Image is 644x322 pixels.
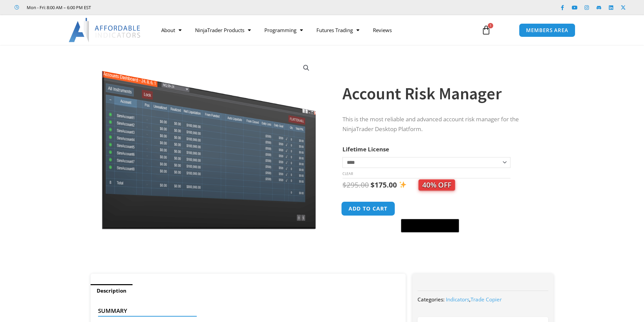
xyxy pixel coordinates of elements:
bdi: 175.00 [371,180,397,190]
span: 1 [488,23,493,28]
bdi: 295.00 [342,180,369,190]
a: Indicators [446,296,469,303]
span: MEMBERS AREA [526,28,568,33]
a: Clear options [342,171,353,176]
span: Mon - Fri: 8:00 AM – 6:00 PM EST [25,3,91,11]
img: Screenshot 2024-08-26 15462845454 [100,57,317,230]
a: About [154,22,188,38]
a: Description [91,284,133,297]
a: NinjaTrader Products [188,22,258,38]
a: Trade Copier [471,296,502,303]
span: Categories: [418,296,445,303]
a: Futures Trading [310,22,366,38]
img: LogoAI | Affordable Indicators – NinjaTrader [69,18,141,42]
img: ✨ [399,181,406,188]
a: View full-screen image gallery [300,62,312,74]
p: This is the most reliable and advanced account risk manager for the NinjaTrader Desktop Platform. [342,115,540,134]
h1: Account Risk Manager [342,82,540,105]
button: Buy with GPay [401,219,459,232]
span: 40% OFF [419,179,455,191]
span: $ [342,180,347,190]
iframe: Customer reviews powered by Trustpilot [100,4,202,11]
span: $ [371,180,375,190]
iframe: Secure express checkout frame [400,201,460,217]
nav: Menu [154,22,474,38]
label: Lifetime License [342,145,389,153]
iframe: PayPal Message 1 [342,237,540,243]
a: Programming [258,22,310,38]
a: Reviews [366,22,399,38]
a: MEMBERS AREA [519,23,575,37]
a: 1 [471,20,501,40]
button: Add to cart [341,201,396,216]
h4: Summary [98,307,393,314]
span: , [446,296,502,303]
